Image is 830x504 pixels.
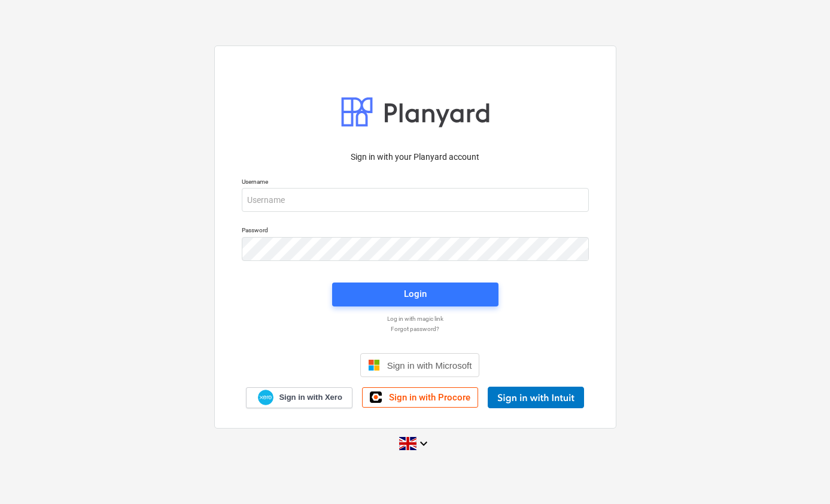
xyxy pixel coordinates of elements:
[279,392,342,403] span: Sign in with Xero
[404,286,427,302] div: Login
[332,283,498,306] button: Login
[242,188,589,212] input: Username
[242,151,589,163] p: Sign in with your Planyard account
[236,315,595,323] a: Log in with magic link
[387,360,472,371] span: Sign in with Microsoft
[242,178,589,188] p: Username
[236,325,595,333] a: Forgot password?
[389,392,470,403] span: Sign in with Procore
[242,226,589,236] p: Password
[362,387,478,408] a: Sign in with Procore
[258,390,273,406] img: Xero logo
[246,387,352,408] a: Sign in with Xero
[416,436,431,451] i: keyboard_arrow_down
[368,359,380,371] img: Microsoft logo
